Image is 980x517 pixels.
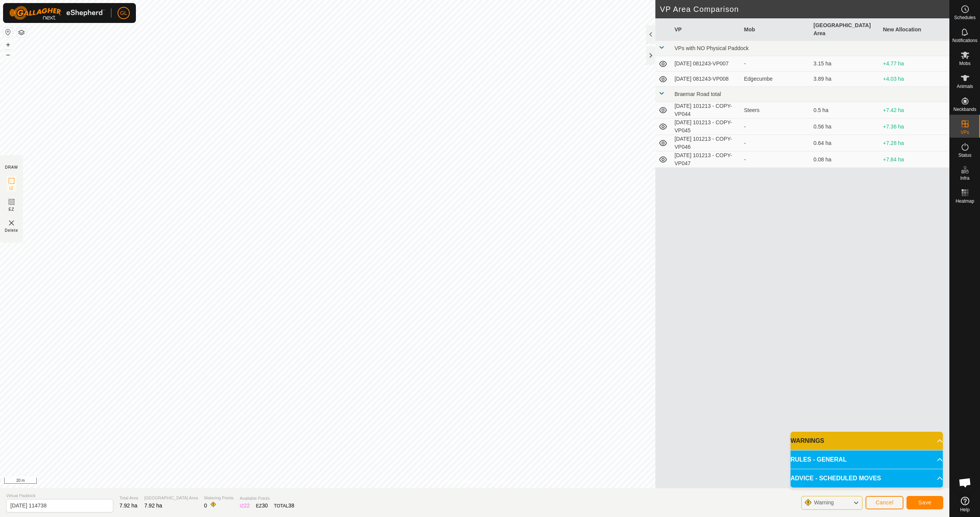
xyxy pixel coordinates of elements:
span: EZ [9,206,15,212]
p-accordion-header: WARNINGS [791,432,943,450]
div: - [744,139,808,147]
span: Help [960,507,970,512]
span: Braemar Road total [675,91,721,97]
span: 7.92 ha [119,502,137,509]
span: Available Points [240,495,294,502]
td: 3.15 ha [810,56,880,72]
span: VPs [960,130,969,135]
td: +7.42 ha [880,102,950,119]
td: 0.5 ha [810,102,880,119]
div: TOTAL [274,502,294,510]
div: - [744,60,808,68]
span: WARNINGS [791,436,824,445]
th: [GEOGRAPHIC_DATA] Area [810,18,880,41]
td: [DATE] 101213 - COPY-VP047 [671,151,741,168]
span: Infra [960,176,969,180]
td: [DATE] 081243-VP007 [671,56,741,72]
span: Schedules [954,15,975,20]
div: - [744,123,808,131]
p-accordion-header: RULES - GENERAL [791,450,943,469]
span: 38 [288,502,294,509]
div: Steers [744,106,808,114]
button: Cancel [866,496,903,509]
td: 0.08 ha [810,151,880,168]
span: Heatmap [955,199,974,203]
td: [DATE] 081243-VP008 [671,72,741,87]
div: EZ [256,502,268,510]
img: VP [7,218,16,228]
span: IZ [10,185,14,191]
button: Save [906,496,943,509]
span: Save [918,499,931,506]
td: +7.84 ha [880,151,950,168]
th: Mob [741,18,811,41]
a: Contact Us [482,478,505,485]
span: 30 [262,502,268,509]
td: [DATE] 101213 - COPY-VP045 [671,119,741,135]
a: Help [950,494,980,515]
span: 0 [204,502,207,509]
span: Warning [814,499,834,506]
span: Virtual Paddock [6,493,113,499]
span: Mobs [959,61,970,66]
h2: VP Area Comparison [660,5,949,14]
button: + [3,40,13,49]
button: Map Layers [17,28,26,37]
span: Status [958,153,971,158]
span: GL [120,9,127,17]
span: Watering Points [204,495,234,501]
td: 0.56 ha [810,119,880,135]
button: Reset Map [3,28,13,37]
span: [GEOGRAPHIC_DATA] Area [144,495,198,501]
span: RULES - GENERAL [791,455,847,464]
div: Open chat [954,471,977,494]
span: Notifications [952,38,977,43]
td: [DATE] 101213 - COPY-VP044 [671,102,741,119]
span: Cancel [875,499,893,506]
td: [DATE] 101213 - COPY-VP046 [671,135,741,151]
p-accordion-header: ADVICE - SCHEDULED MOVES [791,469,943,488]
span: Delete [5,228,18,233]
td: 0.64 ha [810,135,880,151]
span: Neckbands [953,107,976,112]
span: Total Area [119,495,138,501]
div: Edgecumbe [744,75,808,83]
span: ADVICE - SCHEDULED MOVES [791,474,881,483]
td: +7.36 ha [880,119,950,135]
img: Gallagher Logo [9,6,105,20]
td: +7.28 ha [880,135,950,151]
td: +4.03 ha [880,72,950,87]
a: Privacy Policy [444,478,473,485]
td: 3.89 ha [810,72,880,87]
span: 7.92 ha [144,502,162,509]
div: DRAW [5,164,18,170]
div: - [744,156,808,164]
span: 22 [244,502,250,509]
th: VP [671,18,741,41]
span: VPs with NO Physical Paddock [675,45,749,51]
th: New Allocation [880,18,950,41]
div: IZ [240,502,250,510]
span: Animals [957,84,973,89]
td: +4.77 ha [880,56,950,72]
button: – [3,50,13,59]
